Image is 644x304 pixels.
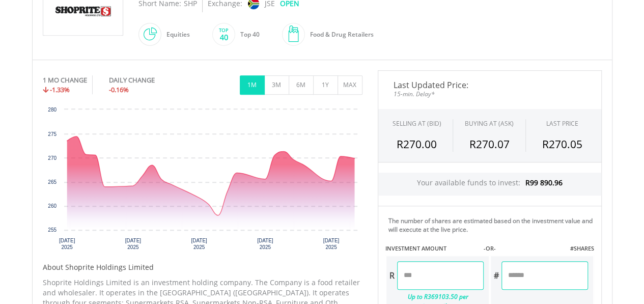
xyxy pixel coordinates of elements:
[43,262,362,272] h5: About Shoprite Holdings Limited
[386,89,594,99] span: 15-min. Delay*
[264,75,289,95] button: 3M
[240,75,265,95] button: 1M
[43,75,87,85] div: 1 MO CHANGE
[469,137,509,151] span: R270.07
[125,238,141,250] text: [DATE] 2025
[48,203,57,209] text: 260
[48,227,57,233] text: 255
[43,104,362,257] div: Chart. Highcharts interactive chart.
[48,179,57,185] text: 265
[388,216,597,234] div: The number of shares are estimated based on the investment value and will execute at the live price.
[392,119,441,128] div: SELLING AT (BID)
[48,107,57,113] text: 280
[191,238,207,250] text: [DATE] 2025
[570,244,594,253] label: #SHARES
[48,155,57,161] text: 270
[305,22,374,47] div: Food & Drug Retailers
[109,85,129,94] span: -0.16%
[378,173,601,196] div: Your available funds to invest:
[386,261,397,290] div: R
[397,137,437,151] span: R270.00
[161,22,190,47] div: Equities
[43,104,362,257] svg: Interactive chart
[109,75,189,85] div: DAILY CHANGE
[50,85,70,94] span: -1.33%
[525,178,563,187] span: R99 890.96
[338,75,362,95] button: MAX
[323,238,339,250] text: [DATE] 2025
[491,261,501,290] div: #
[465,119,514,128] span: BUYING AT (ASK)
[235,22,260,47] div: Top 40
[546,119,578,128] div: LAST PRICE
[289,75,314,95] button: 6M
[257,238,273,250] text: [DATE] 2025
[48,131,57,137] text: 275
[542,137,582,151] span: R270.05
[386,81,594,89] span: Last Updated Price:
[313,75,338,95] button: 1Y
[59,238,75,250] text: [DATE] 2025
[385,244,446,253] label: INVESTMENT AMOUNT
[483,244,495,253] label: -OR-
